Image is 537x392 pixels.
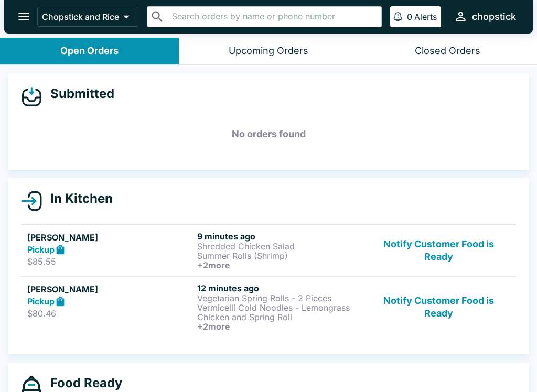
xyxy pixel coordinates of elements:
[197,303,363,322] p: Vermicelli Cold Noodles - Lemongrass Chicken and Spring Roll
[10,3,37,30] button: open drawer
[27,231,193,244] h5: [PERSON_NAME]
[60,45,119,57] div: Open Orders
[169,9,377,24] input: Search orders by name or phone number
[415,45,480,57] div: Closed Orders
[414,12,437,22] p: Alerts
[472,10,516,23] div: chopstick
[197,283,363,293] h6: 12 minutes ago
[197,231,363,242] h6: 9 minutes ago
[407,12,412,22] p: 0
[21,115,516,153] h5: No orders found
[42,375,122,391] h4: Food Ready
[42,86,114,102] h4: Submitted
[27,244,55,255] strong: Pickup
[21,224,516,276] a: [PERSON_NAME]Pickup$85.559 minutes agoShredded Chicken SaladSummer Rolls (Shrimp)+2moreNotify Cus...
[197,293,363,303] p: Vegetarian Spring Rolls - 2 Pieces
[197,242,363,251] p: Shredded Chicken Salad
[37,7,138,27] button: Chopstick and Rice
[449,5,520,28] button: chopstick
[42,191,113,206] h4: In Kitchen
[197,260,363,270] h6: + 2 more
[368,283,510,331] button: Notify Customer Food is Ready
[27,308,193,319] p: $80.46
[27,256,193,267] p: $85.55
[42,12,119,22] p: Chopstick and Rice
[229,45,308,57] div: Upcoming Orders
[27,296,55,307] strong: Pickup
[197,322,363,331] h6: + 2 more
[21,276,516,337] a: [PERSON_NAME]Pickup$80.4612 minutes agoVegetarian Spring Rolls - 2 PiecesVermicelli Cold Noodles ...
[27,283,193,296] h5: [PERSON_NAME]
[368,231,510,270] button: Notify Customer Food is Ready
[197,251,363,260] p: Summer Rolls (Shrimp)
